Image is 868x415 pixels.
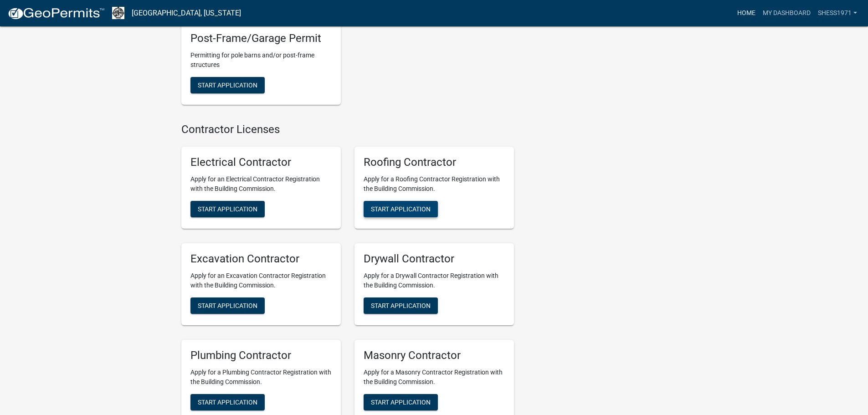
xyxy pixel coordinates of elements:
h5: Excavation Contractor [190,252,332,266]
p: Apply for an Excavation Contractor Registration with the Building Commission. [190,271,332,290]
p: Apply for a Plumbing Contractor Registration with the Building Commission. [190,368,332,387]
button: Start Application [364,394,438,410]
button: Start Application [190,394,265,410]
a: Home [734,5,759,22]
h5: Roofing Contractor [364,156,505,169]
span: Start Application [198,302,257,309]
p: Apply for an Electrical Contractor Registration with the Building Commission. [190,174,332,194]
a: [GEOGRAPHIC_DATA], [US_STATE] [132,5,241,21]
h5: Drywall Contractor [364,252,505,266]
span: Start Application [371,205,431,213]
h5: Electrical Contractor [190,156,332,169]
p: Apply for a Masonry Contractor Registration with the Building Commission. [364,368,505,387]
h5: Post-Frame/Garage Permit [190,32,332,45]
span: Start Application [371,302,431,309]
button: Start Application [190,77,265,93]
span: Start Application [198,205,257,213]
button: Start Application [364,297,438,314]
span: Start Application [371,398,431,405]
a: My Dashboard [759,5,814,22]
span: Start Application [198,81,257,88]
p: Apply for a Roofing Contractor Registration with the Building Commission. [364,174,505,194]
h5: Masonry Contractor [364,349,505,362]
button: Start Application [364,201,438,217]
span: Start Application [198,398,257,405]
a: shess1971 [814,5,861,22]
h5: Plumbing Contractor [190,349,332,362]
h4: Contractor Licenses [181,123,514,136]
button: Start Application [190,201,265,217]
button: Start Application [190,297,265,314]
p: Apply for a Drywall Contractor Registration with the Building Commission. [364,271,505,290]
img: Newton County, Indiana [112,7,124,19]
p: Permitting for pole barns and/or post-frame structures [190,51,332,70]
